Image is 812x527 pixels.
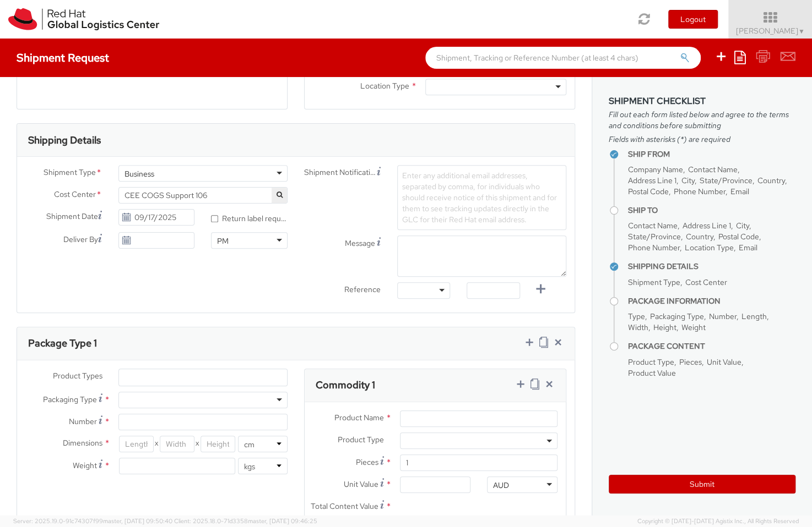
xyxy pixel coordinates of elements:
[609,96,795,106] h3: Shipment Checklist
[493,480,509,491] div: AUD
[201,436,235,452] input: Height
[344,479,378,489] span: Unit Value
[685,243,734,252] span: Location Type
[338,435,384,444] span: Product Type
[668,10,718,29] button: Logout
[628,262,795,271] h4: Shipping Details
[345,238,375,248] span: Message
[628,277,680,287] span: Shipment Type
[248,517,317,525] span: master, [DATE] 09:46:25
[311,501,378,511] span: Total Content Value
[681,322,706,332] span: Weight
[609,475,795,493] button: Submit
[63,234,98,245] span: Deliver By
[118,187,288,204] span: CEE COGS Support 106
[154,436,160,452] span: X
[28,135,101,146] h3: Shipping Details
[628,221,678,230] span: Contact Name
[798,27,805,36] span: ▼
[211,215,218,222] input: Return label required
[103,517,172,525] span: master, [DATE] 09:50:40
[736,221,749,230] span: City
[402,171,557,224] span: Enter any additional email addresses, separated by comma, for individuals who should receive noti...
[356,457,378,467] span: Pieces
[8,8,159,30] img: rh-logistics-00dfa346123c4ec078e1.svg
[425,47,701,69] input: Shipment, Tracking or Reference Number (at least 4 chars)
[344,284,381,294] span: Reference
[709,311,737,321] span: Number
[683,221,731,230] span: Address Line 1
[736,26,805,36] span: [PERSON_NAME]
[609,134,795,145] span: Fields with asterisks (*) are required
[17,52,109,64] h4: Shipment Request
[757,175,785,185] span: Country
[688,164,738,174] span: Contact Name
[628,357,674,367] span: Product Type
[160,436,194,452] input: Width
[73,460,97,470] span: Weight
[63,438,102,448] span: Dimensions
[650,311,704,321] span: Packaging Type
[174,517,317,525] span: Client: 2025.18.0-71d3358
[360,81,409,91] span: Location Type
[686,232,713,241] span: Country
[637,517,799,526] span: Copyright © [DATE]-[DATE] Agistix Inc., All Rights Reserved
[739,243,757,252] span: Email
[628,311,645,321] span: Type
[124,190,282,200] span: CEE COGS Support 106
[46,211,98,222] span: Shipment Date
[124,168,154,179] div: Business
[628,232,681,241] span: State/Province
[628,164,683,174] span: Company Name
[628,175,676,185] span: Address Line 1
[334,413,384,422] span: Product Name
[53,371,102,381] span: Product Types
[718,232,759,241] span: Postal Code
[628,206,795,215] h4: Ship To
[43,394,97,404] span: Packaging Type
[194,436,201,452] span: X
[69,416,97,426] span: Number
[316,380,375,391] h3: Commodity 1
[730,186,749,196] span: Email
[679,357,702,367] span: Pieces
[741,311,767,321] span: Length
[685,277,727,287] span: Cost Center
[707,357,741,367] span: Unit Value
[119,436,154,452] input: Length
[28,338,97,349] h3: Package Type 1
[44,167,96,179] span: Shipment Type
[628,368,676,378] span: Product Value
[628,150,795,158] h4: Ship From
[211,211,288,224] label: Return label required
[628,322,648,332] span: Width
[13,517,172,525] span: Server: 2025.19.0-91c74307f99
[628,342,795,350] h4: Package Content
[674,186,726,196] span: Phone Number
[681,175,695,185] span: City
[217,235,229,246] div: PM
[304,167,377,178] span: Shipment Notification
[700,175,753,185] span: State/Province
[609,109,795,131] span: Fill out each form listed below and agree to the terms and conditions before submitting
[628,297,795,305] h4: Package Information
[653,322,676,332] span: Height
[628,186,669,196] span: Postal Code
[628,243,680,252] span: Phone Number
[54,189,96,201] span: Cost Center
